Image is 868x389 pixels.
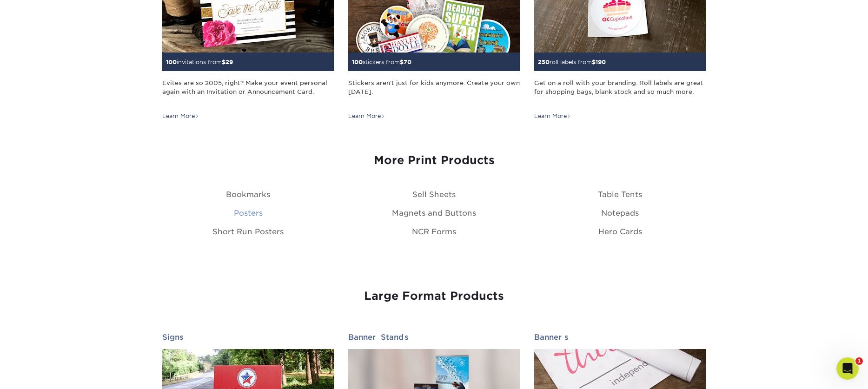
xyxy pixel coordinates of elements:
div: Evites are so 2005, right? Make your event personal again with an Invitation or Announcement Card. [162,79,334,105]
a: Hero Cards [598,227,642,236]
span: 250 [538,59,550,66]
h2: Signs [162,333,334,342]
h3: More Print Products [162,154,706,167]
span: 100 [166,59,177,66]
span: $ [222,59,225,66]
span: 70 [404,59,411,66]
h3: Large Format Products [162,290,706,303]
a: Table Tents [598,190,642,199]
a: Bookmarks [226,190,270,199]
div: Get on a roll with your branding. Roll labels are great for shopping bags, blank stock and so muc... [534,79,706,105]
a: Magnets and Buttons [392,209,476,218]
small: stickers from [352,59,411,66]
a: Sell Sheets [412,190,456,199]
span: 100 [352,59,363,66]
small: roll labels from [538,59,606,66]
a: Short Run Posters [212,227,284,236]
div: Stickers aren't just for kids anymore. Create your own [DATE]. [348,79,520,105]
span: $ [400,59,404,66]
span: $ [592,59,596,66]
h2: Banners [534,333,706,342]
div: Learn More [534,112,571,120]
a: Posters [234,209,263,218]
span: 190 [596,59,606,66]
a: Notepads [601,209,639,218]
span: 1 [855,357,863,365]
div: Learn More [348,112,385,120]
div: Learn More [162,112,199,120]
iframe: Intercom live chat [836,357,859,380]
a: NCR Forms [412,227,456,236]
span: 29 [225,59,233,66]
h2: Banner Stands [348,333,520,342]
small: invitations from [166,59,233,66]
